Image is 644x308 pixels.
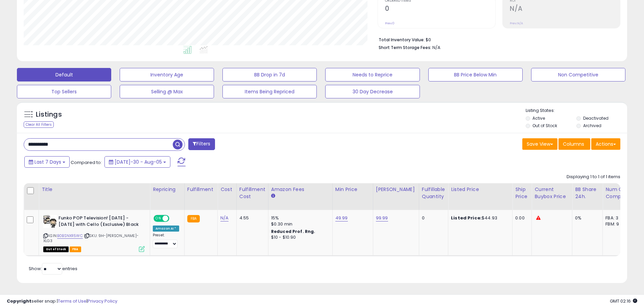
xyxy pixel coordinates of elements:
[575,215,597,221] div: 0%
[376,215,388,221] a: 99.99
[567,174,620,180] div: Displaying 1 to 1 of 1 items
[220,215,229,221] a: N/A
[120,85,214,98] button: Selling @ Max
[510,5,620,14] h2: N/A
[17,68,111,81] button: Default
[34,159,61,165] span: Last 7 Days
[583,123,601,128] label: Archived
[24,156,70,168] button: Last 7 Days
[591,138,620,150] button: Actions
[451,215,507,221] div: $44.93
[17,85,111,98] button: Top Sellers
[222,68,317,81] button: BB Drop in 7d
[428,68,523,81] button: BB Price Below Min
[610,298,637,304] span: 2025-08-13 02:16 GMT
[43,246,69,252] span: All listings that are currently out of stock and unavailable for purchase on Amazon
[71,159,102,166] span: Compared to:
[29,265,77,272] span: Show: entries
[153,186,182,193] div: Repricing
[558,138,590,150] button: Columns
[43,215,145,251] div: ASIN:
[422,215,443,221] div: 0
[36,110,62,119] h5: Listings
[222,85,317,98] button: Items Being Repriced
[271,235,327,240] div: $10 - $10.90
[379,35,615,43] li: $0
[168,216,179,221] span: OFF
[153,226,179,232] div: Amazon AI *
[522,138,557,150] button: Save View
[605,215,628,221] div: FBA: 3
[335,186,370,193] div: Min Price
[531,68,625,81] button: Non Competitive
[271,186,330,193] div: Amazon Fees
[515,186,529,200] div: Ship Price
[187,215,200,222] small: FBA
[42,186,147,193] div: Title
[58,215,141,229] b: Funko POP Television! [DATE] - [DATE] with Cello (Exclusive) Black
[379,37,425,43] b: Total Inventory Value:
[153,233,179,248] div: Preset:
[575,186,600,200] div: BB Share 24h.
[526,108,627,114] p: Listing States:
[220,186,234,193] div: Cost
[271,229,315,234] b: Reduced Prof. Rng.
[7,298,31,304] strong: Copyright
[7,298,117,305] div: seller snap | |
[605,221,628,227] div: FBM: 9
[57,233,83,239] a: B0BSNXR5WC
[115,159,162,165] span: [DATE]-30 - Aug-05
[510,21,523,25] small: Prev: N/A
[325,68,420,81] button: Needs to Reprice
[451,186,509,193] div: Listed Price
[88,298,117,304] a: Privacy Policy
[239,186,265,200] div: Fulfillment Cost
[325,85,420,98] button: 30 Day Decrease
[385,21,395,25] small: Prev: 0
[583,115,609,121] label: Deactivated
[422,186,445,200] div: Fulfillable Quantity
[379,45,431,50] b: Short Term Storage Fees:
[432,44,440,51] span: N/A
[271,215,327,221] div: 15%
[70,246,81,252] span: FBA
[271,193,275,199] small: Amazon Fees.
[335,215,348,221] a: 49.99
[605,186,630,200] div: Num of Comp.
[271,221,327,227] div: $0.30 min
[239,215,263,221] div: 4.55
[120,68,214,81] button: Inventory Age
[532,115,545,121] label: Active
[24,121,54,128] div: Clear All Filters
[376,186,416,193] div: [PERSON_NAME]
[188,138,215,150] button: Filters
[187,186,215,193] div: Fulfillment
[154,216,163,221] span: ON
[104,156,170,168] button: [DATE]-30 - Aug-05
[563,141,584,147] span: Columns
[451,215,482,221] b: Listed Price:
[58,298,87,304] a: Terms of Use
[43,215,57,228] img: 51ZwWC0bx+L._SL40_.jpg
[43,233,139,243] span: | SKU: 9H-[PERSON_NAME]-XLG3
[515,215,526,221] div: 0.00
[534,186,569,200] div: Current Buybox Price
[532,123,557,128] label: Out of Stock
[385,5,495,14] h2: 0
